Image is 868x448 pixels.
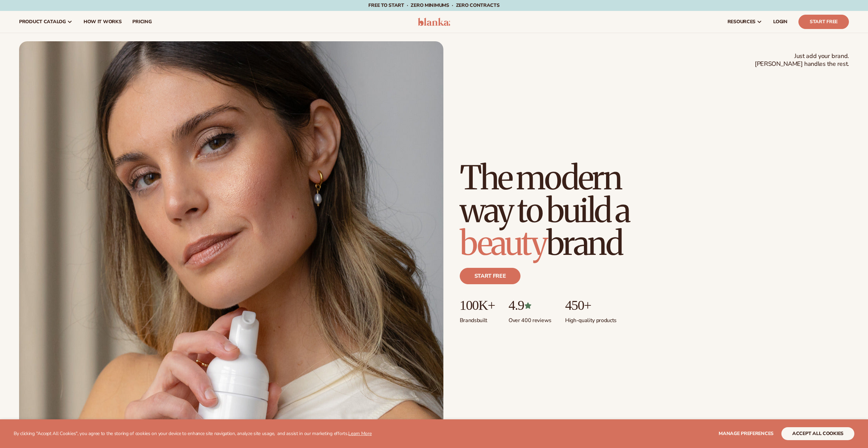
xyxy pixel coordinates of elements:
p: 450+ [565,298,617,313]
a: Learn More [348,430,371,437]
a: LOGIN [768,11,793,33]
a: How It Works [78,11,127,33]
a: Start free [460,268,521,284]
a: product catalog [14,11,78,33]
span: pricing [132,19,151,25]
span: Manage preferences [719,430,774,437]
span: resources [727,19,755,25]
a: Start Free [798,15,849,29]
span: LOGIN [773,19,788,25]
a: resources [722,11,768,33]
p: 100K+ [460,298,495,313]
p: High-quality products [565,313,617,324]
span: Just add your brand. [PERSON_NAME] handles the rest. [755,52,849,68]
p: Brands built [460,313,495,324]
span: How It Works [84,19,122,25]
img: logo [418,18,450,26]
span: product catalog [19,19,66,25]
span: beauty [460,223,546,264]
p: 4.9 [509,298,551,313]
h1: The modern way to build a brand [460,161,678,260]
span: Free to start · ZERO minimums · ZERO contracts [368,2,499,9]
p: By clicking "Accept All Cookies", you agree to the storing of cookies on your device to enhance s... [14,431,372,437]
a: pricing [127,11,157,33]
button: accept all cookies [781,427,854,440]
p: Over 400 reviews [509,313,551,324]
button: Manage preferences [719,427,774,440]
